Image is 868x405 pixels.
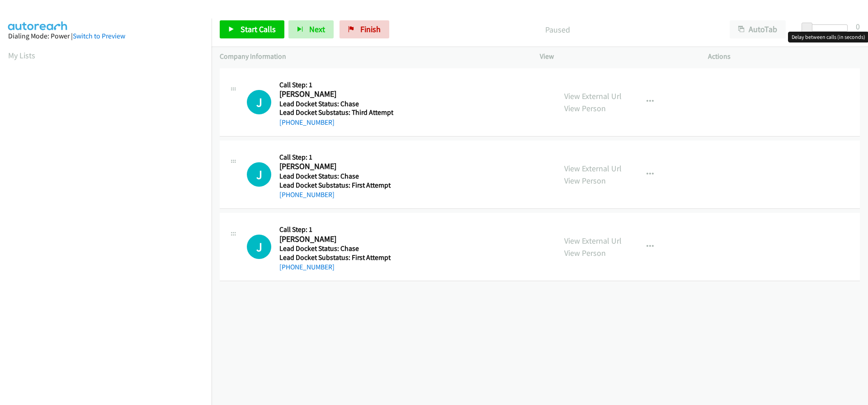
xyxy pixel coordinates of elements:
[73,32,125,40] a: Switch to Preview
[360,24,381,34] span: Finish
[856,20,860,33] div: 0
[564,163,622,174] a: View External Url
[247,235,271,259] h1: J
[540,51,692,62] p: View
[8,50,35,61] a: My Lists
[279,153,391,162] h5: Call Step: 1
[247,235,271,259] div: The call is yet to be attempted
[247,162,271,187] div: The call is yet to be attempted
[279,234,391,245] h2: [PERSON_NAME]
[564,175,606,186] a: View Person
[564,103,606,113] a: View Person
[241,24,276,34] span: Start Calls
[279,108,393,117] h5: Lead Docket Substatus: Third Attempt
[708,51,860,62] p: Actions
[247,90,271,114] div: The call is yet to be attempted
[564,91,622,101] a: View External Url
[279,225,391,234] h5: Call Step: 1
[220,51,524,62] p: Company Information
[247,162,271,187] h1: J
[279,99,393,108] h5: Lead Docket Status: Chase
[279,181,391,190] h5: Lead Docket Substatus: First Attempt
[279,172,391,181] h5: Lead Docket Status: Chase
[564,248,606,258] a: View Person
[279,253,391,262] h5: Lead Docket Substatus: First Attempt
[279,161,391,172] h2: [PERSON_NAME]
[279,89,391,99] h2: [PERSON_NAME]
[309,24,325,34] span: Next
[279,118,335,127] a: [PHONE_NUMBER]
[401,24,713,36] p: Paused
[564,235,622,246] a: View External Url
[279,263,335,271] a: [PHONE_NUMBER]
[340,20,389,38] a: Finish
[279,190,335,199] a: [PHONE_NUMBER]
[279,244,391,253] h5: Lead Docket Status: Chase
[8,31,203,42] div: Dialing Mode: Power |
[220,20,284,38] a: Start Calls
[247,90,271,114] h1: J
[288,20,334,38] button: Next
[279,80,393,89] h5: Call Step: 1
[730,20,786,38] button: AutoTab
